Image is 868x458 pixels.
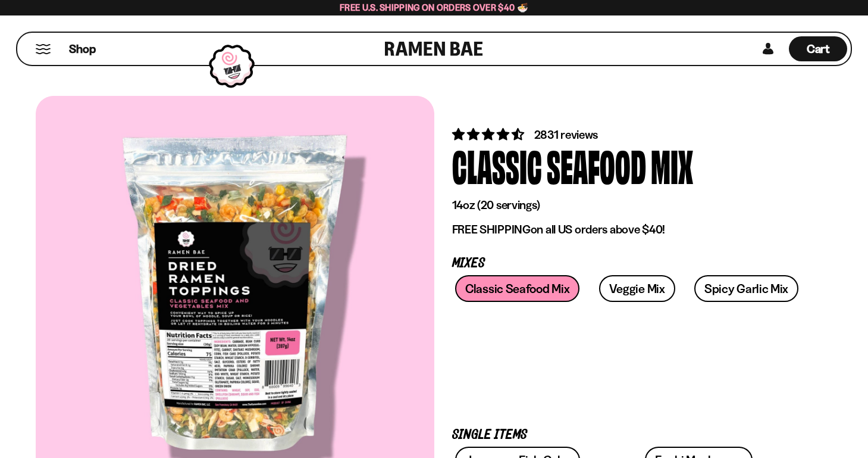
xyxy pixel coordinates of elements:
[340,2,528,13] span: Free U.S. Shipping on Orders over $40 🍜
[599,275,675,302] a: Veggie Mix
[69,41,96,57] span: Shop
[69,36,96,61] a: Shop
[452,429,815,441] p: Single Items
[452,198,815,213] p: 14oz (20 servings)
[35,44,51,54] button: Mobile Menu Trigger
[452,222,815,237] p: on all US orders above $40!
[789,33,847,65] div: Cart
[807,42,830,56] span: Cart
[452,222,531,236] strong: FREE SHIPPING
[534,127,598,142] span: 2831 reviews
[547,143,646,188] div: Seafood
[452,258,815,269] p: Mixes
[694,275,798,302] a: Spicy Garlic Mix
[651,143,693,188] div: Mix
[452,127,527,142] span: 4.68 stars
[452,143,542,188] div: Classic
